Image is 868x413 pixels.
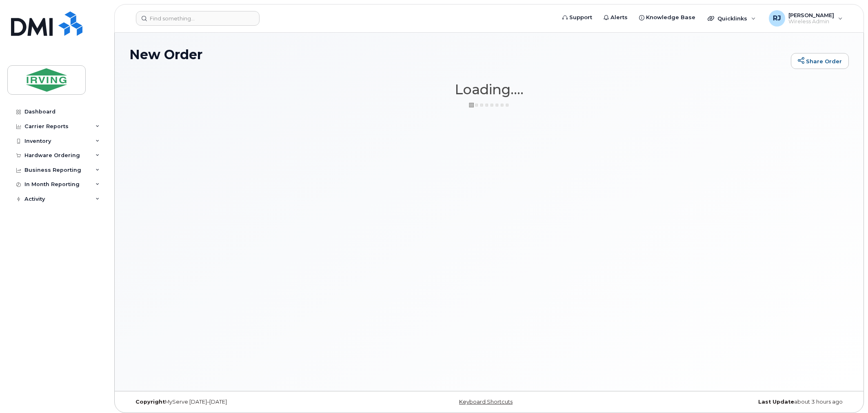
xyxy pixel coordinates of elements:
[129,82,849,97] h1: Loading....
[758,399,794,405] strong: Last Update
[791,53,849,69] a: Share Order
[135,399,165,405] strong: Copyright
[129,47,787,62] h1: New Order
[469,102,510,108] img: ajax-loader-3a6953c30dc77f0bf724df975f13086db4f4c1262e45940f03d1251963f1bf2e.gif
[609,399,849,405] div: about 3 hours ago
[459,399,513,405] a: Keyboard Shortcuts
[129,399,369,405] div: MyServe [DATE]–[DATE]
